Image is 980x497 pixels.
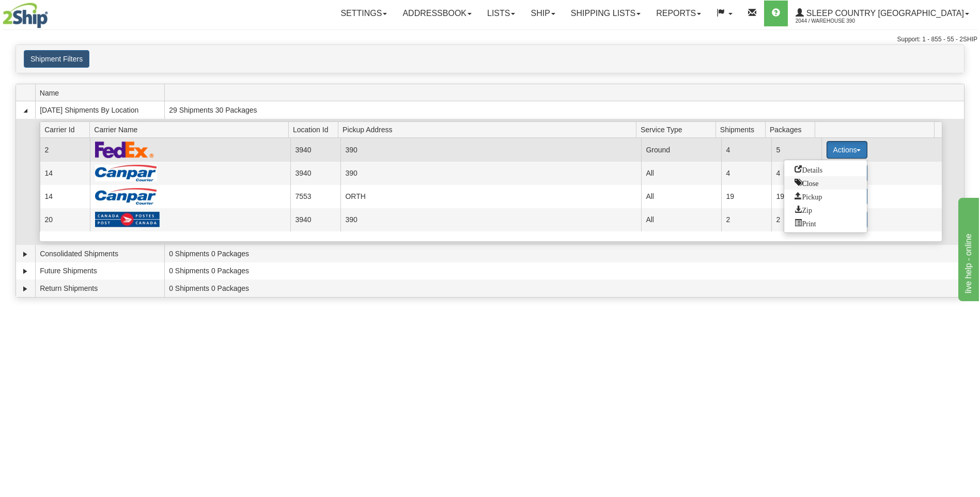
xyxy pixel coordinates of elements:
td: 4 [771,162,821,185]
iframe: chat widget [956,196,979,301]
td: 3940 [290,138,340,161]
td: [DATE] Shipments By Location [35,101,164,119]
span: Print [795,219,816,226]
span: Details [795,165,822,173]
td: 2 [721,208,771,231]
span: 2044 / Warehouse 390 [796,16,873,26]
a: Go to Details view [784,163,867,176]
td: Future Shipments [35,262,164,280]
td: 390 [340,162,641,185]
td: 3940 [290,208,340,231]
a: Zip and Download All Shipping Documents [784,203,867,216]
a: Expand [20,284,30,294]
div: Support: 1 - 855 - 55 - 2SHIP [3,35,977,44]
img: FedEx Express® [95,141,154,158]
td: 29 Shipments 30 Packages [164,101,964,119]
span: Carrier Name [94,121,288,137]
td: 0 Shipments 0 Packages [164,279,964,297]
td: 390 [340,138,641,161]
a: Settings [333,1,395,26]
td: All [641,185,721,208]
td: 390 [340,208,641,231]
a: Lists [479,1,523,26]
td: 3940 [290,162,340,185]
a: Expand [20,266,30,276]
a: Ship [523,1,563,26]
td: All [641,162,721,185]
a: Reports [648,1,709,26]
a: Expand [20,249,30,259]
img: Canpar [95,188,157,205]
td: 2 [771,208,821,231]
td: 19 [771,185,821,208]
span: Shipments [720,121,766,137]
span: Zip [795,206,812,213]
td: 14 [40,162,90,185]
td: 2 [40,138,90,161]
img: logo2044.jpg [3,3,48,28]
a: Request a carrier pickup [784,190,867,203]
td: 19 [721,185,771,208]
span: Carrier Id [44,121,90,137]
td: 5 [771,138,821,161]
td: Ground [641,138,721,161]
a: Addressbook [395,1,479,26]
td: 7553 [290,185,340,208]
span: Pickup Address [343,121,636,137]
td: 14 [40,185,90,208]
td: 0 Shipments 0 Packages [164,262,964,280]
img: Canpar [95,165,157,181]
img: Canada Post [95,211,160,228]
td: Return Shipments [35,279,164,297]
span: Packages [770,121,815,137]
div: live help - online [8,6,96,19]
button: Shipment Filters [24,50,89,68]
td: 0 Shipments 0 Packages [164,245,964,262]
td: Consolidated Shipments [35,245,164,262]
a: Shipping lists [563,1,648,26]
td: 4 [721,138,771,161]
span: Service Type [641,121,715,137]
span: Pickup [795,192,822,199]
a: Print or Download All Shipping Documents in one file [784,216,867,230]
span: Name [40,85,164,101]
a: Sleep Country [GEOGRAPHIC_DATA] 2044 / Warehouse 390 [788,1,977,26]
td: ORTH [340,185,641,208]
a: Close this group [784,176,867,190]
td: All [641,208,721,231]
td: 20 [40,208,90,231]
span: Location Id [293,121,338,137]
button: Actions [827,141,868,159]
td: 4 [721,162,771,185]
span: Sleep Country [GEOGRAPHIC_DATA] [804,9,964,18]
span: Close [795,179,818,186]
a: Collapse [20,105,30,116]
